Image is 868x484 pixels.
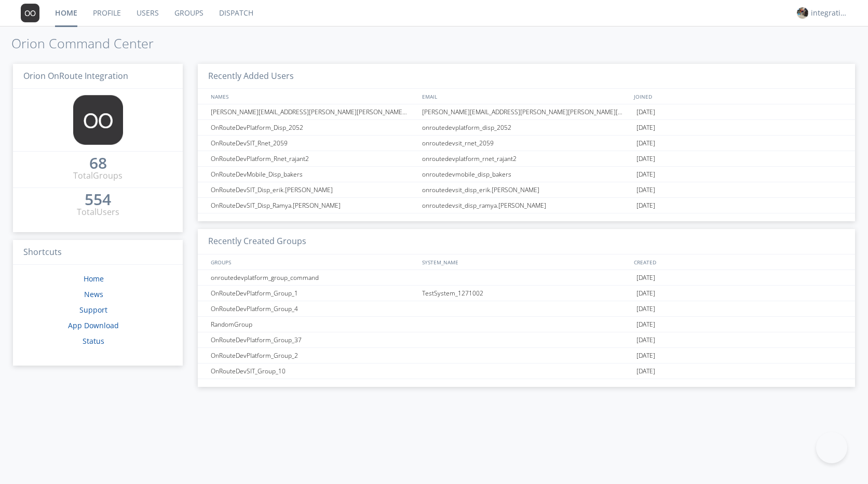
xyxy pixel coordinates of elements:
[208,151,419,166] div: OnRouteDevPlatform_Rnet_rajant2
[208,317,419,332] div: RandomGroup
[198,151,855,167] a: OnRouteDevPlatform_Rnet_rajant2onroutedevplatform_rnet_rajant2[DATE]
[208,167,419,182] div: OnRouteDevMobile_Disp_bakers
[816,432,847,463] iframe: Toggle Customer Support
[208,254,416,270] div: GROUPS
[419,120,634,135] div: onroutedevplatform_disp_2052
[198,364,855,379] a: OnRouteDevSIT_Group_10[DATE]
[85,194,111,206] a: 554
[636,182,655,198] span: [DATE]
[198,136,855,151] a: OnRouteDevSIT_Rnet_2059onroutedevsit_rnet_2059[DATE]
[797,7,808,19] img: f4e8944a4fa4411c9b97ff3ae987ed99
[636,136,655,151] span: [DATE]
[631,254,845,270] div: CREATED
[419,151,634,166] div: onroutedevplatform_rnet_rajant2
[85,194,111,205] div: 554
[419,286,634,301] div: TestSystem_1271002
[198,332,855,348] a: OnRouteDevPlatform_Group_37[DATE]
[419,198,634,213] div: onroutedevsit_disp_ramya.[PERSON_NAME]
[79,305,107,315] a: Support
[208,136,419,151] div: OnRouteDevSIT_Rnet_2059
[208,364,419,379] div: OnRouteDevSIT_Group_10
[419,104,634,119] div: [PERSON_NAME][EMAIL_ADDRESS][PERSON_NAME][PERSON_NAME][DOMAIN_NAME]
[68,320,119,330] a: App Download
[198,229,855,254] h3: Recently Created Groups
[208,301,419,316] div: OnRouteDevPlatform_Group_4
[84,289,103,299] a: News
[419,89,631,104] div: EMAIL
[631,89,845,104] div: JOINED
[636,286,655,301] span: [DATE]
[419,182,634,197] div: onroutedevsit_disp_erik.[PERSON_NAME]
[208,89,416,104] div: NAMES
[89,158,107,168] div: 68
[208,286,419,301] div: OnRouteDevPlatform_Group_1
[636,167,655,182] span: [DATE]
[636,332,655,348] span: [DATE]
[23,70,128,82] span: Orion OnRoute Integration
[636,301,655,317] span: [DATE]
[21,4,39,22] img: 373638.png
[89,158,107,170] a: 68
[198,182,855,198] a: OnRouteDevSIT_Disp_erik.[PERSON_NAME]onroutedevsit_disp_erik.[PERSON_NAME][DATE]
[13,240,183,265] h3: Shortcuts
[208,270,419,285] div: onroutedevplatform_group_command
[636,348,655,364] span: [DATE]
[208,332,419,347] div: OnRouteDevPlatform_Group_37
[811,8,850,18] div: integrationstageadmin1
[198,64,855,89] h3: Recently Added Users
[73,95,123,145] img: 373638.png
[419,167,634,182] div: onroutedevmobile_disp_bakers
[198,301,855,317] a: OnRouteDevPlatform_Group_4[DATE]
[77,206,119,218] div: Total Users
[198,286,855,301] a: OnRouteDevPlatform_Group_1TestSystem_1271002[DATE]
[636,104,655,120] span: [DATE]
[198,317,855,332] a: RandomGroup[DATE]
[198,198,855,213] a: OnRouteDevSIT_Disp_Ramya.[PERSON_NAME]onroutedevsit_disp_ramya.[PERSON_NAME][DATE]
[636,270,655,286] span: [DATE]
[636,317,655,332] span: [DATE]
[198,104,855,120] a: [PERSON_NAME][EMAIL_ADDRESS][PERSON_NAME][PERSON_NAME][DOMAIN_NAME][PERSON_NAME][EMAIL_ADDRESS][P...
[84,274,104,284] a: Home
[208,348,419,363] div: OnRouteDevPlatform_Group_2
[208,104,419,119] div: [PERSON_NAME][EMAIL_ADDRESS][PERSON_NAME][PERSON_NAME][DOMAIN_NAME]
[636,364,655,379] span: [DATE]
[208,120,419,135] div: OnRouteDevPlatform_Disp_2052
[198,348,855,364] a: OnRouteDevPlatform_Group_2[DATE]
[636,198,655,213] span: [DATE]
[198,167,855,182] a: OnRouteDevMobile_Disp_bakersonroutedevmobile_disp_bakers[DATE]
[636,120,655,136] span: [DATE]
[198,120,855,136] a: OnRouteDevPlatform_Disp_2052onroutedevplatform_disp_2052[DATE]
[208,198,419,213] div: OnRouteDevSIT_Disp_Ramya.[PERSON_NAME]
[73,170,123,182] div: Total Groups
[198,270,855,286] a: onroutedevplatform_group_command[DATE]
[83,336,104,346] a: Status
[636,151,655,167] span: [DATE]
[419,136,634,151] div: onroutedevsit_rnet_2059
[208,182,419,197] div: OnRouteDevSIT_Disp_erik.[PERSON_NAME]
[419,254,631,270] div: SYSTEM_NAME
